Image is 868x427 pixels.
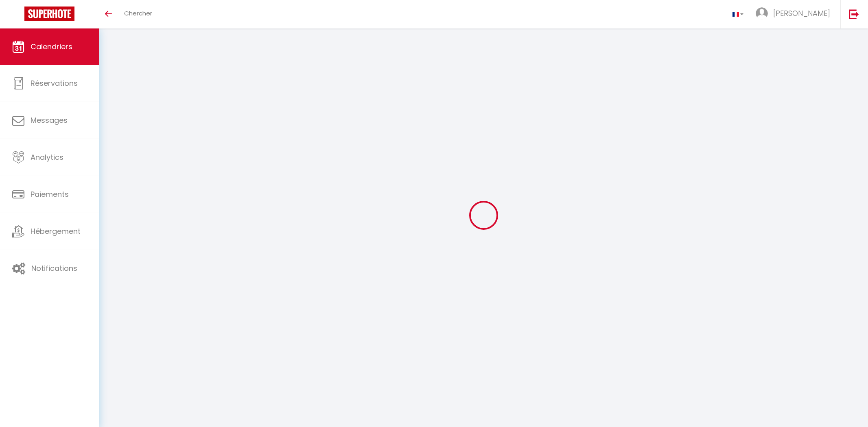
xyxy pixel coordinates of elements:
[31,152,63,162] span: Analytics
[773,8,830,18] span: [PERSON_NAME]
[31,41,72,52] span: Calendriers
[24,7,74,21] img: Super Booking
[849,9,859,19] img: logout
[31,115,68,125] span: Messages
[31,226,81,236] span: Hébergement
[31,189,69,199] span: Paiements
[31,78,78,88] span: Réservations
[756,7,768,20] img: ...
[31,263,77,273] span: Notifications
[124,9,152,17] span: Chercher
